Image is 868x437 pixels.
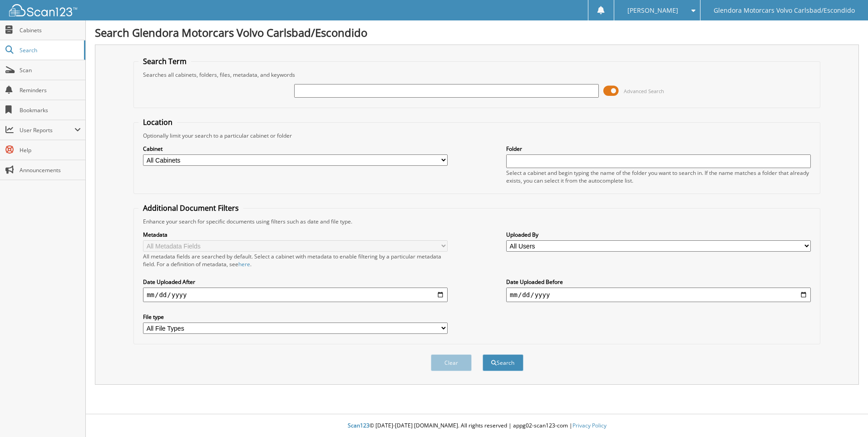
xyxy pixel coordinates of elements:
[483,354,523,371] button: Search
[143,145,448,153] label: Cabinet
[572,422,607,429] a: Privacy Policy
[20,86,81,94] span: Reminders
[95,25,859,40] h1: Search Glendora Motorcars Volvo Carlsbad/Escondido
[143,231,448,238] label: Metadata
[20,126,74,134] span: User Reports
[627,8,678,13] span: [PERSON_NAME]
[506,231,811,238] label: Uploaded By
[431,354,472,371] button: Clear
[86,415,868,437] div: © [DATE]-[DATE] [DOMAIN_NAME]. All rights reserved | appg02-scan123-com |
[714,8,855,13] span: Glendora Motorcars Volvo Carlsbad/Escondido
[20,166,81,174] span: Announcements
[624,88,664,94] span: Advanced Search
[143,278,448,286] label: Date Uploaded After
[138,56,191,66] legend: Search Term
[9,4,77,16] img: scan123-logo-white.svg
[20,26,81,34] span: Cabinets
[143,288,448,302] input: start
[506,288,811,302] input: end
[506,278,811,286] label: Date Uploaded Before
[20,106,81,114] span: Bookmarks
[506,169,811,184] div: Select a cabinet and begin typing the name of the folder you want to search in. If the name match...
[138,218,815,225] div: Enhance your search for specific documents using filters such as date and file type.
[138,117,177,127] legend: Location
[20,46,79,54] span: Search
[143,313,448,321] label: File type
[238,260,250,268] a: here
[138,132,815,139] div: Optionally limit your search to a particular cabinet or folder
[506,145,811,153] label: Folder
[20,146,81,154] span: Help
[143,253,448,268] div: All metadata fields are searched by default. Select a cabinet with metadata to enable filtering b...
[20,66,81,74] span: Scan
[348,422,370,429] span: Scan123
[138,203,243,213] legend: Additional Document Filters
[138,71,815,79] div: Searches all cabinets, folders, files, metadata, and keywords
